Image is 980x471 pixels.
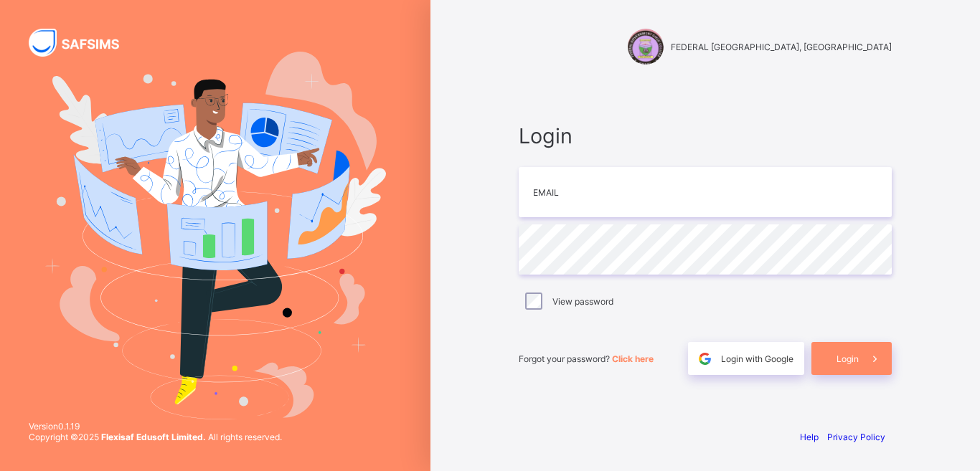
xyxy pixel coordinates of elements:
[519,353,654,364] span: Forgot your password?
[29,29,136,57] img: SAFSIMS Logo
[552,296,613,307] label: View password
[612,353,654,364] a: Click here
[29,432,282,442] span: Copyright © 2025 All rights reserved.
[519,123,892,148] span: Login
[697,351,713,367] img: google.396cfc9801f0270233282035f929180a.svg
[29,421,282,432] span: Version 0.1.19
[671,42,892,52] span: FEDERAL [GEOGRAPHIC_DATA], [GEOGRAPHIC_DATA]
[101,432,206,442] strong: Flexisaf Edusoft Limited.
[827,432,885,442] a: Privacy Policy
[837,353,859,364] span: Login
[721,353,793,364] span: Login with Google
[800,432,819,442] a: Help
[44,52,386,419] img: Hero Image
